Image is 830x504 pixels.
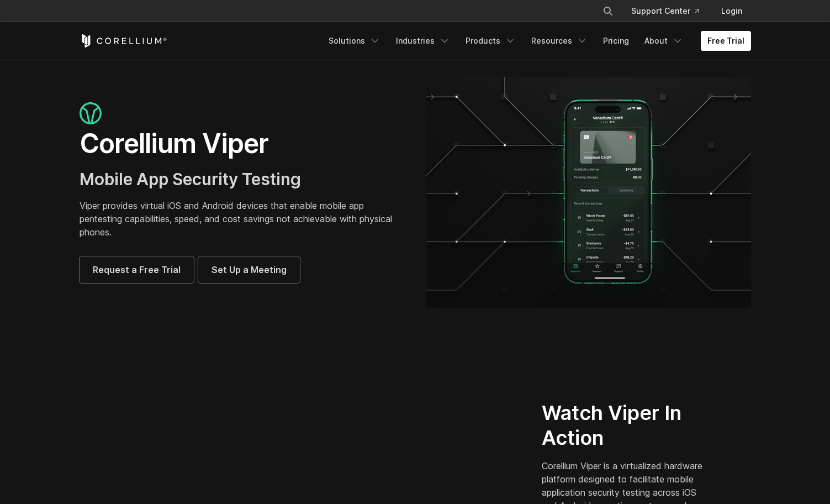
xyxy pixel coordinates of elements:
span: Mobile App Security Testing [80,169,301,189]
a: Set Up a Meeting [198,256,300,283]
button: Search [598,1,618,21]
div: Navigation Menu [322,31,751,51]
h1: Corellium Viper [80,127,404,160]
span: Request a Free Trial [93,263,181,276]
a: Request a Free Trial [80,256,194,283]
a: Corellium Home [80,34,167,48]
h2: Watch Viper In Action [542,401,709,450]
a: Solutions [322,31,387,51]
span: Set Up a Meeting [212,263,287,276]
a: Free Trial [701,31,751,51]
a: Products [459,31,522,51]
img: viper_icon_large [80,102,102,125]
a: About [638,31,690,51]
p: Viper provides virtual iOS and Android devices that enable mobile app pentesting capabilities, sp... [80,199,404,239]
a: Support Center [622,1,708,21]
a: Resources [525,31,594,51]
a: Login [712,1,751,21]
a: Pricing [596,31,636,51]
a: Industries [389,31,457,51]
img: viper_hero [426,77,751,308]
div: Navigation Menu [589,1,751,21]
